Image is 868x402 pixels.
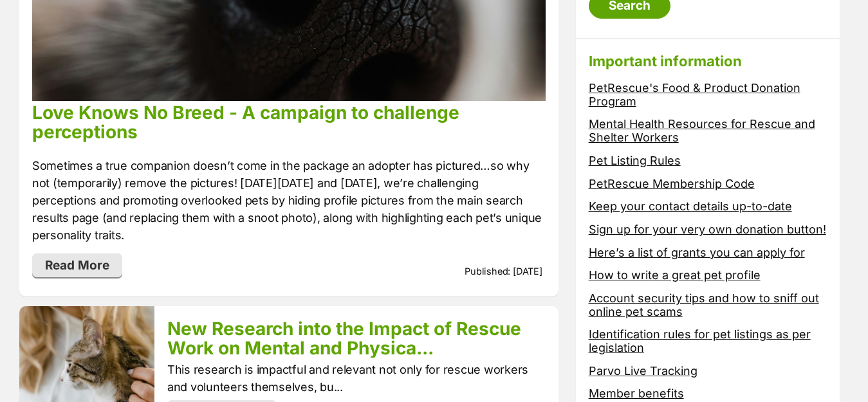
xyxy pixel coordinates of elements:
[589,117,815,144] a: Mental Health Resources for Rescue and Shelter Workers
[589,268,761,282] a: How to write a great pet profile
[589,327,811,354] a: Identification rules for pet listings as per legislation
[589,177,755,190] a: PetRescue Membership Code
[167,318,521,359] a: New Research into the Impact of Rescue Work on Mental and Physica...
[32,102,459,143] a: Love Knows No Breed - A campaign to challenge perceptions
[589,387,684,400] a: Member benefits
[589,246,805,259] a: Here’s a list of grants you can apply for
[589,364,697,378] a: Parvo Live Tracking
[167,361,546,396] p: This research is impactful and relevant not only for rescue workers and volunteers themselves, bu...
[589,81,800,108] a: PetRescue's Food & Product Donation Program
[465,264,542,279] p: Published: [DATE]
[589,154,681,167] a: Pet Listing Rules
[589,223,826,236] a: Sign up for your very own donation button!
[32,253,122,278] a: Read More
[589,291,819,318] a: Account security tips and how to sniff out online pet scams
[32,157,546,244] p: Sometimes a true companion doesn’t come in the package an adopter has pictured…so why not (tempor...
[589,199,792,213] a: Keep your contact details up-to-date
[589,52,827,70] h3: Important information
